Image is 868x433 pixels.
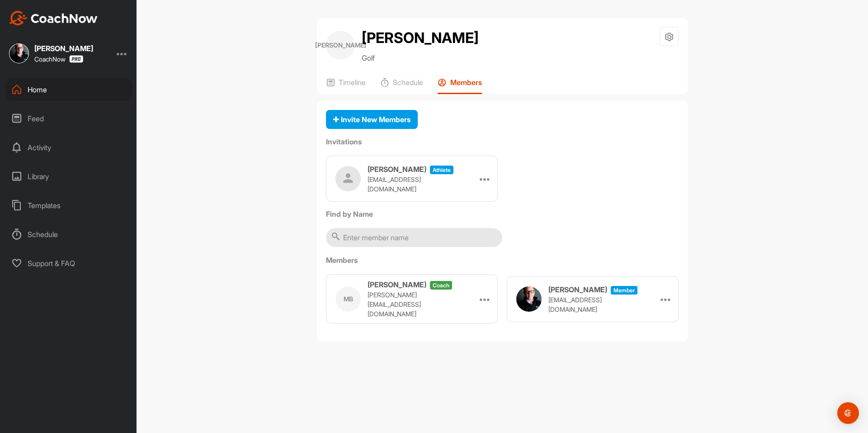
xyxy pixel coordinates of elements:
[5,223,132,246] div: Schedule
[34,45,93,52] div: [PERSON_NAME]
[326,228,502,247] input: Enter member name
[430,166,453,174] span: athlete
[326,255,679,266] label: Members
[5,78,132,101] div: Home
[335,286,361,312] div: MB
[69,55,83,63] img: CoachNow Pro
[450,78,482,87] p: Members
[326,31,355,60] div: [PERSON_NAME]
[548,284,607,295] h3: [PERSON_NAME]
[837,402,859,424] div: Open Intercom Messenger
[393,78,423,87] p: Schedule
[368,290,458,319] p: [PERSON_NAME][EMAIL_ADDRESS][DOMAIN_NAME]
[326,110,418,129] button: Invite New Members
[362,27,479,49] h2: [PERSON_NAME]
[9,11,98,25] img: CoachNow
[368,164,426,175] h3: [PERSON_NAME]
[339,78,366,87] p: Timeline
[34,55,83,63] div: CoachNow
[5,136,132,159] div: Activity
[368,279,426,290] h3: [PERSON_NAME]
[5,194,132,217] div: Templates
[611,286,637,295] span: Member
[326,209,679,219] label: Find by Name
[362,52,479,63] p: Golf
[368,175,458,194] p: [EMAIL_ADDRESS][DOMAIN_NAME]
[5,165,132,188] div: Library
[333,115,410,124] span: Invite New Members
[516,286,542,312] img: user
[548,295,639,314] p: [EMAIL_ADDRESS][DOMAIN_NAME]
[430,281,452,290] span: coach
[5,252,132,275] div: Support & FAQ
[326,136,679,147] label: Invitations
[9,43,29,63] img: square_d7b6dd5b2d8b6df5777e39d7bdd614c0.jpg
[335,166,361,191] img: user
[5,107,132,130] div: Feed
